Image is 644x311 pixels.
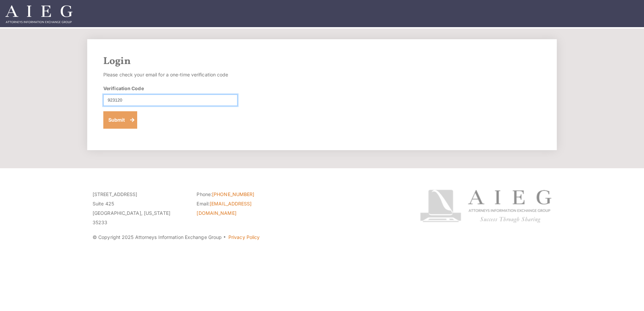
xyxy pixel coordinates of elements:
p: Please check your email for a one-time verification code [103,70,237,79]
a: [EMAIL_ADDRESS][DOMAIN_NAME] [197,201,252,216]
li: Phone: [197,190,290,199]
a: Privacy Policy [228,234,260,240]
span: · [223,237,226,240]
a: [PHONE_NUMBER] [212,191,254,197]
p: [STREET_ADDRESS] Suite 425 [GEOGRAPHIC_DATA], [US_STATE] 35233 [93,190,186,227]
label: Verification Code [103,85,144,92]
p: © Copyright 2025 Attorneys Information Exchange Group [93,233,395,242]
h2: Login [103,55,541,67]
li: Email: [197,199,290,218]
button: Submit [103,111,137,129]
img: Attorneys Information Exchange Group logo [420,190,551,223]
img: Attorneys Information Exchange Group [5,5,72,23]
